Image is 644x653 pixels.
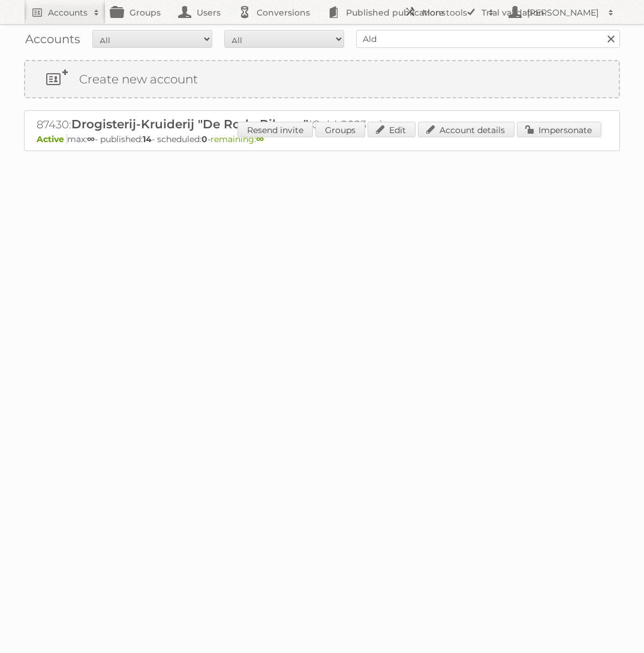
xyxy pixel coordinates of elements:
[517,122,601,137] a: Impersonate
[237,122,313,137] a: Resend invite
[210,134,264,145] span: remaining:
[201,134,207,145] strong: 0
[25,61,619,97] a: Create new account
[87,134,95,145] strong: ∞
[71,117,308,131] span: Drogisterij-Kruiderij "De Rode Pilaren"
[418,122,514,137] a: Account details
[422,7,482,19] h2: More tools
[368,122,416,137] a: Edit
[524,7,602,19] h2: [PERSON_NAME]
[37,134,67,145] span: Active
[315,122,365,137] a: Groups
[37,134,607,145] p: max: - published: - scheduled: -
[37,117,456,133] h2: 87430: (Gold-2023 ∞)
[48,7,88,19] h2: Accounts
[143,134,152,145] strong: 14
